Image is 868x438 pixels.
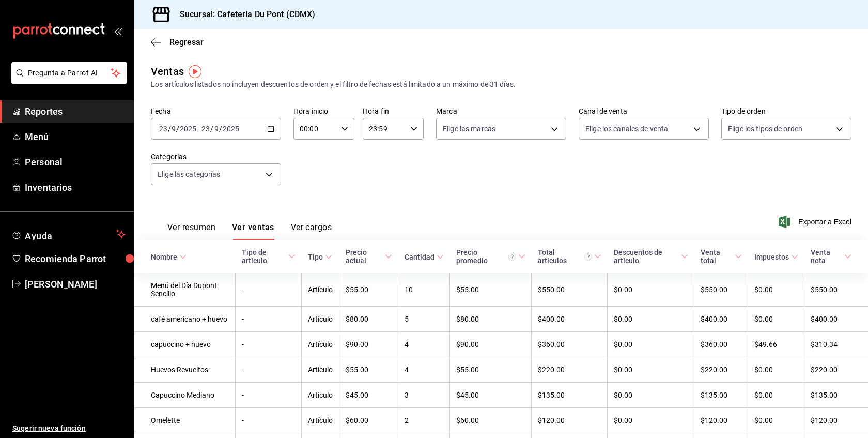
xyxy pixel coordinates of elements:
label: Hora inicio [293,108,354,115]
td: Artículo [302,383,339,408]
td: $60.00 [339,408,398,433]
td: $310.34 [804,332,868,357]
svg: El total artículos considera cambios de precios en los artículos así como costos adicionales por ... [584,253,592,261]
span: Personal [25,155,126,169]
td: $0.00 [748,357,804,383]
span: / [210,125,213,133]
td: 3 [398,383,450,408]
div: navigation tabs [167,222,332,240]
button: Ver cargos [291,222,332,240]
td: $400.00 [804,307,868,332]
label: Hora fin [363,108,424,115]
td: Menú del Día Dupont Sencillo [134,273,236,307]
span: Menú [25,130,126,144]
td: $135.00 [694,383,748,408]
td: capuccino + huevo [134,332,236,357]
td: $55.00 [450,357,532,383]
span: Tipo [308,253,332,261]
span: Sugerir nueva función [12,423,126,434]
td: $55.00 [450,273,532,307]
td: $135.00 [532,383,608,408]
td: 5 [398,307,450,332]
td: $0.00 [608,332,694,357]
a: Pregunta a Parrot AI [7,75,127,86]
span: Inventarios [25,180,126,194]
div: Venta total [701,248,733,265]
td: $0.00 [748,383,804,408]
span: Pregunta a Parrot AI [28,68,111,79]
td: $45.00 [450,383,532,408]
button: Tooltip marker [189,65,202,78]
span: Tipo de artículo [242,248,296,265]
label: Categorías [151,153,281,160]
span: Total artículos [538,248,601,265]
span: Impuestos [754,253,798,261]
td: 4 [398,332,450,357]
span: / [168,125,171,133]
td: $80.00 [450,307,532,332]
td: $0.00 [748,408,804,433]
td: Artículo [302,273,339,307]
td: - [236,273,302,307]
td: Artículo [302,307,339,332]
span: / [176,125,179,133]
td: 10 [398,273,450,307]
td: 2 [398,408,450,433]
td: $400.00 [694,307,748,332]
td: $120.00 [532,408,608,433]
div: Cantidad [405,253,435,261]
td: $55.00 [339,273,398,307]
td: 4 [398,357,450,383]
td: $120.00 [694,408,748,433]
span: Elige las marcas [443,124,495,134]
input: ---- [222,125,240,133]
div: Tipo de artículo [242,248,286,265]
td: Artículo [302,332,339,357]
button: Pregunta a Parrot AI [11,62,127,84]
span: Ayuda [25,228,112,240]
h3: Sucursal: Cafeteria Du Pont (CDMX) [172,8,315,21]
div: Ventas [151,64,184,79]
td: $0.00 [748,307,804,332]
td: café americano + huevo [134,307,236,332]
div: Tipo [308,253,323,261]
td: $90.00 [450,332,532,357]
td: - [236,307,302,332]
td: - [236,383,302,408]
td: $45.00 [339,383,398,408]
span: Nombre [151,253,187,261]
span: Elige los canales de venta [585,124,668,134]
td: $220.00 [694,357,748,383]
svg: Precio promedio = Total artículos / cantidad [508,253,516,261]
span: Recomienda Parrot [25,252,126,266]
span: Venta neta [811,248,851,265]
td: $135.00 [804,383,868,408]
div: Impuestos [754,253,789,261]
td: $49.66 [748,332,804,357]
span: Exportar a Excel [781,216,851,228]
div: Descuentos de artículo [614,248,679,265]
td: $120.00 [804,408,868,433]
td: $55.00 [339,357,398,383]
span: Descuentos de artículo [614,248,688,265]
td: - [236,332,302,357]
td: $60.00 [450,408,532,433]
span: / [219,125,222,133]
td: $0.00 [608,357,694,383]
input: -- [214,125,219,133]
td: Omelette [134,408,236,433]
td: Artículo [302,408,339,433]
label: Tipo de orden [721,108,851,115]
div: Total artículos [538,248,592,265]
td: $550.00 [694,273,748,307]
td: $550.00 [532,273,608,307]
input: -- [201,125,210,133]
td: Capuccino Mediano [134,383,236,408]
span: Reportes [25,104,126,118]
label: Marca [436,108,566,115]
span: Precio promedio [456,248,525,265]
label: Canal de venta [579,108,709,115]
button: Ver ventas [232,222,274,240]
td: - [236,408,302,433]
button: Regresar [151,37,204,47]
